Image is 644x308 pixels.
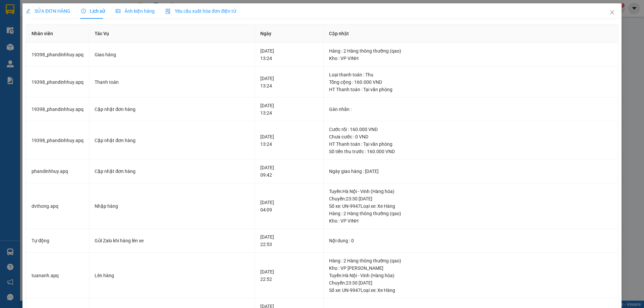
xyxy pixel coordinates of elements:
[260,199,318,213] div: [DATE] 04:09
[260,233,318,248] div: [DATE] 22:53
[329,140,612,148] div: HT Thanh toán : Tại văn phòng
[260,164,318,179] div: [DATE] 09:42
[609,10,615,15] span: close
[329,78,612,86] div: Tổng cộng : 160.000 VND
[95,106,249,113] div: Cập nhật đơn hàng
[329,188,612,210] div: Tuyến : Hà Nội - Vinh (Hàng hóa) Chuyến: 23:30 [DATE] Số xe: UN-9947 Loại xe: Xe Hàng
[165,9,171,14] img: icon
[255,24,323,43] th: Ngày
[26,229,89,253] td: Tự động
[95,202,249,210] div: Nhập hàng
[260,47,318,62] div: [DATE] 13:24
[329,106,612,113] div: Gán nhãn :
[26,9,31,13] span: edit
[260,75,318,89] div: [DATE] 13:24
[260,102,318,117] div: [DATE] 13:24
[329,257,612,264] div: Hàng : 2 Hàng thông thường (qao)
[329,264,612,272] div: Kho : VP [PERSON_NAME]
[329,133,612,140] div: Chưa cước : 0 VND
[26,253,89,299] td: tuananh.apq
[329,210,612,217] div: Hàng : 2 Hàng thông thường (qao)
[26,121,89,160] td: 19398_phandinhhuy.apq
[95,137,249,144] div: Cập nhật đơn hàng
[603,3,622,22] button: Close
[329,168,612,175] div: Ngày giao hàng : [DATE]
[89,24,255,43] th: Tác Vụ
[26,98,89,121] td: 19398_phandinhhuy.apq
[26,183,89,229] td: dvthong.apq
[26,43,89,67] td: 19398_phandinhhuy.apq
[95,51,249,58] div: Giao hàng
[329,71,612,78] div: Loại thanh toán : Thu
[26,160,89,183] td: phandinhhuy.apq
[260,268,318,283] div: [DATE] 22:52
[324,24,618,43] th: Cập nhật
[165,8,236,14] span: Yêu cầu xuất hóa đơn điện tử
[26,67,89,98] td: 19398_phandinhhuy.apq
[95,237,249,244] div: Gửi Zalo khi hàng lên xe
[329,55,612,62] div: Kho : VP VINH
[260,133,318,148] div: [DATE] 13:24
[81,9,86,13] span: clock-circle
[329,126,612,133] div: Cước rồi : 160.000 VND
[81,8,105,14] span: Lịch sử
[329,237,612,244] div: Nội dung : 0
[116,9,120,13] span: picture
[95,272,249,279] div: Lên hàng
[329,86,612,93] div: HT Thanh toán : Tại văn phòng
[329,47,612,55] div: Hàng : 2 Hàng thông thường (qao)
[329,148,612,155] div: Số tiền thu trước : 160.000 VND
[95,78,249,86] div: Thanh toán
[329,217,612,225] div: Kho : VP VINH
[329,272,612,294] div: Tuyến : Hà Nội - Vinh (Hàng hóa) Chuyến: 23:30 [DATE] Số xe: UN-9947 Loại xe: Xe Hàng
[116,8,155,14] span: Ảnh kiện hàng
[26,8,70,14] span: SỬA ĐƠN HÀNG
[95,168,249,175] div: Cập nhật đơn hàng
[26,24,89,43] th: Nhân viên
